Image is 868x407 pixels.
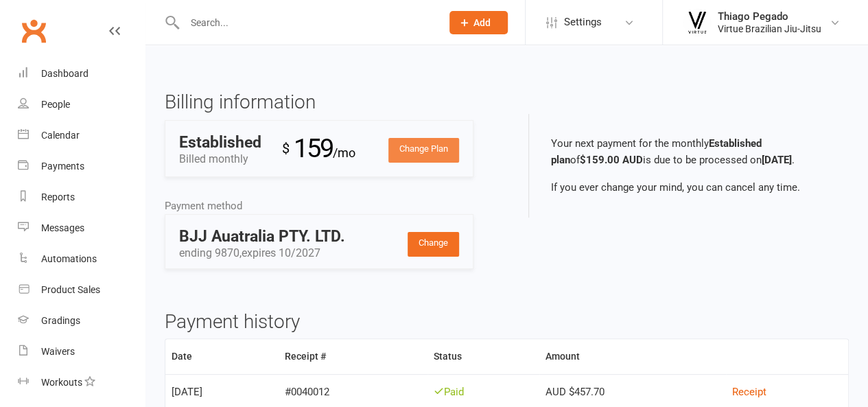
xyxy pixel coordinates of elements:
div: BJJ Auatralia PTY. LTD. [179,229,438,244]
div: People [41,99,70,110]
b: [DATE] [762,154,792,166]
a: Messages [18,213,145,244]
span: ending 9870, [179,246,320,259]
span: Settings [564,7,602,38]
img: thumb_image1568934240.png [683,9,711,36]
div: Payment method [165,198,497,214]
div: Gradings [41,315,80,326]
div: Dashboard [41,68,89,79]
a: People [18,89,145,120]
a: Clubworx [16,14,51,48]
th: Receipt # [279,339,427,374]
div: Payments [41,161,84,172]
span: expires 10/2027 [242,246,320,259]
div: Calendar [41,130,80,141]
th: Date [165,339,279,374]
h3: Payment history [165,312,849,333]
button: Add [449,11,508,34]
a: Gradings [18,305,145,336]
div: Product Sales [41,284,100,295]
a: Receipt [732,386,766,398]
a: Workouts [18,367,145,398]
div: 159 [282,128,355,170]
span: /mo [333,146,355,160]
th: Amount [539,339,726,374]
a: Dashboard [18,58,145,89]
a: Reports [18,182,145,213]
sup: $ [282,140,288,156]
div: Thiago Pegado [718,10,821,23]
div: Workouts [41,377,82,388]
div: Automations [41,253,97,264]
b: $159.00 AUD [580,154,643,166]
span: Add [473,17,491,28]
a: Product Sales [18,275,145,305]
a: Automations [18,244,145,275]
div: Messages [41,222,84,233]
a: Calendar [18,120,145,151]
div: Reports [41,191,75,202]
a: Payments [18,151,145,182]
th: Status [427,339,539,374]
h3: Billing information [165,92,497,113]
p: If you ever change your mind, you can cancel any time. [551,179,828,196]
div: Virtue Brazilian Jiu-Jitsu [718,23,821,35]
a: Change Plan [388,138,459,163]
input: Search... [180,13,432,32]
div: Billed monthly [179,135,282,168]
div: Established [179,135,261,150]
a: Waivers [18,336,145,367]
p: Your next payment for the monthly of is due to be processed on . [551,135,828,168]
div: Waivers [41,346,75,357]
a: Change [408,232,459,257]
